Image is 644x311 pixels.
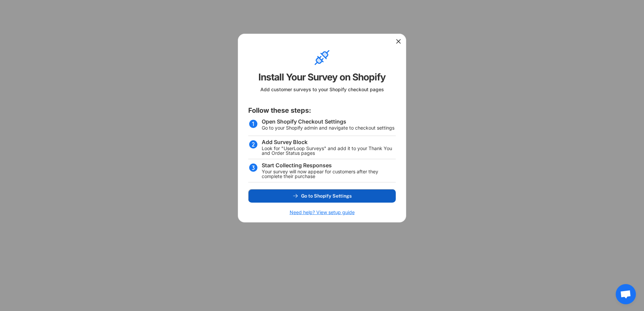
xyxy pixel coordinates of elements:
div: Look for "UserLoop Surveys" and add it to your Thank You and Order Status pages [262,146,396,155]
a: Chat öffnen [616,284,636,304]
div: Your survey will now appear for customers after they complete their purchase [262,169,396,179]
div: Add Survey Block [262,139,308,145]
div: Go to your Shopify admin and navigate to checkout settings [262,126,394,130]
div: Install Your Survey on Shopify [258,71,386,83]
button: Go to Shopify Settings [248,189,396,203]
div: Add customer surveys to your Shopify checkout pages [260,87,384,96]
div: Start Collecting Responses [262,163,332,168]
span: Go to Shopify Settings [301,194,352,198]
div: Follow these steps: [248,106,311,115]
h6: Need help? View setup guide [290,209,355,215]
div: Open Shopify Checkout Settings [262,119,346,124]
